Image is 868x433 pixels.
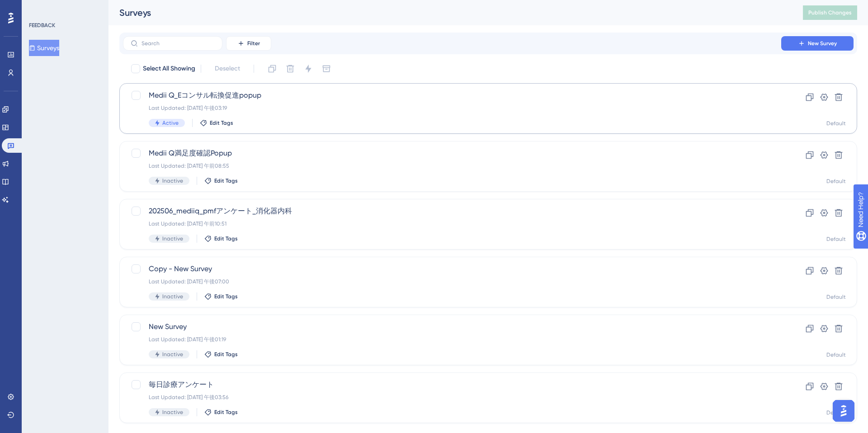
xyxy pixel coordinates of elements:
span: Edit Tags [214,409,238,416]
span: Copy - New Survey [149,264,755,274]
div: Last Updated: [DATE] 午後01:19 [149,336,755,343]
input: Search [142,40,215,47]
button: Edit Tags [204,351,238,358]
div: Last Updated: [DATE] 午後07:00 [149,278,755,285]
span: Edit Tags [214,293,238,300]
button: Edit Tags [200,119,233,127]
span: New Survey [149,321,755,332]
span: Edit Tags [214,177,238,184]
div: Last Updated: [DATE] 午後03:56 [149,394,755,401]
span: Edit Tags [214,235,238,242]
button: Edit Tags [204,409,238,416]
span: 毎日診療アンケート [149,379,755,390]
span: Deselect [215,63,240,74]
button: Edit Tags [204,177,238,184]
span: Publish Changes [808,9,852,16]
span: Medii Q_Eコンサル転換促進popup [149,90,755,101]
span: Medii Q満足度確認Popup [149,148,755,159]
div: Default [826,293,846,301]
span: 202506_mediiq_pmfアンケート_消化器内科 [149,206,755,216]
button: Filter [226,36,271,51]
button: Surveys [29,40,59,56]
div: Last Updated: [DATE] 午前10:51 [149,220,755,227]
div: FEEDBACK [29,22,55,29]
span: Filter [247,40,260,47]
iframe: UserGuiding AI Assistant Launcher [830,397,857,424]
div: Surveys [119,6,780,19]
div: Default [826,120,846,127]
button: New Survey [781,36,854,51]
span: Inactive [162,235,183,242]
div: Last Updated: [DATE] 午前08:55 [149,162,755,169]
span: Active [162,119,179,127]
span: Select All Showing [143,63,195,74]
span: Inactive [162,293,183,300]
button: Edit Tags [204,293,238,300]
span: Inactive [162,177,183,184]
div: Default [826,178,846,185]
span: New Survey [808,40,837,47]
div: Last Updated: [DATE] 午後03:19 [149,104,755,112]
span: Inactive [162,409,183,416]
div: Default [826,351,846,358]
span: Edit Tags [214,351,238,358]
span: Need Help? [21,2,57,13]
div: Default [826,235,846,243]
span: Inactive [162,351,183,358]
span: Edit Tags [210,119,233,127]
div: Default [826,409,846,416]
button: Deselect [207,61,248,77]
button: Edit Tags [204,235,238,242]
button: Publish Changes [803,5,857,20]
